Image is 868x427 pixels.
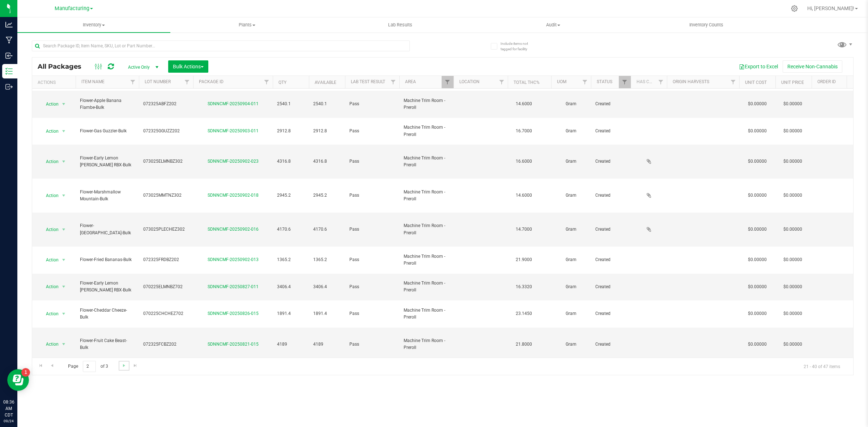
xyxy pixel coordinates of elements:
[313,101,341,107] span: 2540.1
[313,256,341,263] span: 1365.2
[5,83,13,90] inline-svg: Outbound
[278,80,286,85] a: Qty
[595,128,626,134] span: Created
[631,76,667,89] th: Has COA
[313,341,341,348] span: 4189
[739,300,775,328] td: $0.00000
[780,99,806,109] span: $0.00000
[783,60,842,73] button: Receive Non-Cannabis
[80,189,135,202] span: Flower-Marshmallow Mountain-Bulk
[39,191,59,201] span: Action
[143,310,189,317] span: 070225CHCHEZ702
[556,283,587,290] span: Gram
[143,192,189,199] span: 073025MMTNZ302
[595,192,626,199] span: Created
[59,339,68,349] span: select
[595,310,626,317] span: Created
[579,76,591,88] a: Filter
[739,179,775,213] td: $0.00000
[315,80,336,85] a: Available
[62,361,114,372] span: Page of 3
[81,79,105,84] a: Item Name
[780,339,806,350] span: $0.00000
[459,79,480,84] a: Location
[143,283,189,290] span: 070225ELMNBZ702
[7,369,29,391] iframe: Resource center
[208,128,259,133] a: SDNNCMF-20250903-011
[680,22,733,28] span: Inventory Counts
[556,128,587,134] span: Gram
[17,17,170,33] a: Inventory
[477,22,629,28] span: Audit
[512,308,536,319] span: 23.1450
[556,341,587,348] span: Gram
[817,79,836,84] a: Order Id
[277,256,305,263] span: 1365.2
[5,37,13,44] inline-svg: Manufacturing
[59,255,68,265] span: select
[145,79,171,84] a: Lot Number
[168,60,208,73] button: Bulk Actions
[739,274,775,301] td: $0.00000
[780,156,806,167] span: $0.00000
[313,310,341,317] span: 1891.4
[143,158,189,165] span: 073025ELMNBZ302
[745,80,767,85] a: Unit Cost
[556,310,587,317] span: Gram
[173,64,204,69] span: Bulk Actions
[80,128,135,134] span: Flower-Gas Guzzler-Bulk
[404,280,449,294] span: Machine Trim Room - Preroll
[130,361,141,371] a: Go to the last page
[556,226,587,233] span: Gram
[39,309,59,319] span: Action
[208,101,259,106] a: SDNNCMF-20250904-011
[170,17,323,33] a: Plants
[780,126,806,136] span: $0.00000
[404,253,449,267] span: Machine Trim Room - Preroll
[277,101,305,107] span: 2540.1
[349,310,395,317] span: Pass
[47,361,57,371] a: Go to the previous page
[143,341,189,348] span: 072325FCBZ202
[739,328,775,362] td: $0.00000
[80,222,135,236] span: Flower-[GEOGRAPHIC_DATA]-Bulk
[143,256,189,263] span: 072325FRDBZ202
[5,52,13,59] inline-svg: Inbound
[83,361,96,372] input: 2
[80,280,135,294] span: Flower-Early Lemon [PERSON_NAME] RBX-Bulk
[387,76,399,88] a: Filter
[512,224,536,235] span: 14.7000
[556,256,587,263] span: Gram
[404,222,449,236] span: Machine Trim Room - Preroll
[514,80,540,85] a: Total THC%
[59,157,68,167] span: select
[143,226,189,233] span: 073025PLECHEZ302
[39,282,59,292] span: Action
[277,192,305,199] span: 2945.2
[351,79,385,84] a: Lab Test Result
[349,226,395,233] span: Pass
[127,76,139,88] a: Filter
[80,337,135,351] span: Flower-Fruit Cake Beast-Bulk
[277,341,305,348] span: 4189
[404,155,449,168] span: Machine Trim Room - Preroll
[277,226,305,233] span: 4170.6
[59,225,68,235] span: select
[80,155,135,168] span: Flower-Early Lemon [PERSON_NAME] RBX-Bulk
[3,418,14,424] p: 09/24
[512,282,536,292] span: 16.3320
[119,361,129,371] a: Go to the next page
[780,308,806,319] span: $0.00000
[208,342,259,347] a: SDNNCMF-20250821-015
[597,79,612,84] a: Status
[80,97,135,111] span: Flower-Apple Banana Flambe-Bulk
[143,128,189,134] span: 072325GGUZZ202
[208,311,259,316] a: SDNNCMF-20250826-015
[59,126,68,136] span: select
[595,341,626,348] span: Created
[349,101,395,107] span: Pass
[55,5,89,12] span: Manufacturing
[790,5,799,12] div: Manage settings
[349,128,395,134] span: Pass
